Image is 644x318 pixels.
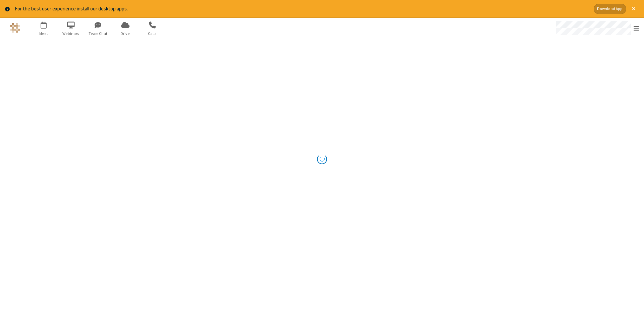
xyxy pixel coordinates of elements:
span: Team Chat [86,31,111,37]
div: For the best user experience install our desktop apps. [15,5,589,13]
img: QA Selenium DO NOT DELETE OR CHANGE [10,23,20,33]
span: Webinars [58,31,84,37]
span: Calls [140,31,165,37]
div: Open menu [549,18,644,38]
span: Meet [31,31,56,37]
span: Drive [113,31,138,37]
button: Close alert [629,4,639,14]
button: Logo [2,18,28,38]
button: Download App [594,4,626,14]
